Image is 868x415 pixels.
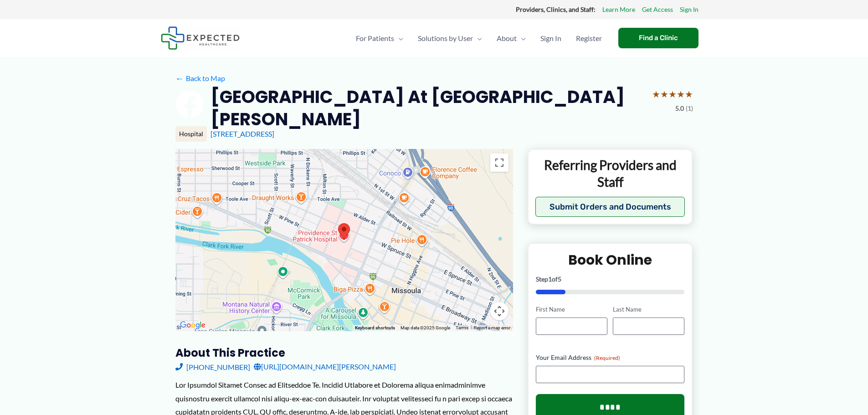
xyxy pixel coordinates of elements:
span: Menu Toggle [517,22,526,54]
a: Register [569,22,609,54]
a: For PatientsMenu Toggle [349,22,411,54]
span: ★ [668,86,677,102]
span: ← [175,74,184,82]
span: Menu Toggle [473,22,482,54]
p: Referring Providers and Staff [535,157,685,190]
a: [PHONE_NUMBER] [175,360,250,374]
span: Solutions by User [418,22,473,54]
h2: Book Online [536,251,685,269]
a: Learn More [602,4,635,15]
span: For Patients [356,22,394,54]
button: Toggle fullscreen view [490,154,508,172]
div: Hospital [175,126,207,142]
a: Open this area in Google Maps (opens a new window) [178,319,208,331]
img: Expected Healthcare Logo - side, dark font, small [161,26,240,50]
a: Get Access [642,4,673,15]
label: Last Name [613,305,684,314]
a: Sign In [533,22,569,54]
span: Menu Toggle [394,22,403,54]
span: ★ [677,86,685,102]
h3: About this practice [175,346,513,360]
label: Your Email Address [536,353,685,362]
a: [URL][DOMAIN_NAME][PERSON_NAME] [254,360,396,374]
button: Keyboard shortcuts [355,325,395,331]
a: ←Back to Map [175,72,225,85]
a: Sign In [680,4,699,15]
span: (1) [686,102,693,114]
span: About [497,22,517,54]
a: Terms (opens in new tab) [456,325,468,330]
span: ★ [660,86,668,102]
nav: Primary Site Navigation [349,22,609,54]
img: Google [178,319,208,331]
h2: [GEOGRAPHIC_DATA] at [GEOGRAPHIC_DATA][PERSON_NAME] [211,86,645,131]
span: Map data ©2025 Google [401,325,450,330]
button: Submit Orders and Documents [535,197,685,217]
label: First Name [536,305,607,314]
a: AboutMenu Toggle [489,22,533,54]
span: ★ [685,86,693,102]
p: Step of [536,276,685,282]
span: 5 [558,275,561,283]
a: Find a Clinic [618,28,699,48]
span: Register [576,22,602,54]
a: Report a map error [474,325,510,330]
button: Map camera controls [490,302,508,320]
strong: Providers, Clinics, and Staff: [516,5,596,13]
span: 1 [548,275,552,283]
a: [STREET_ADDRESS] [211,129,274,138]
a: Solutions by UserMenu Toggle [411,22,489,54]
span: 5.0 [675,102,684,114]
span: ★ [652,86,660,102]
span: (Required) [594,354,620,361]
span: Sign In [540,22,561,54]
